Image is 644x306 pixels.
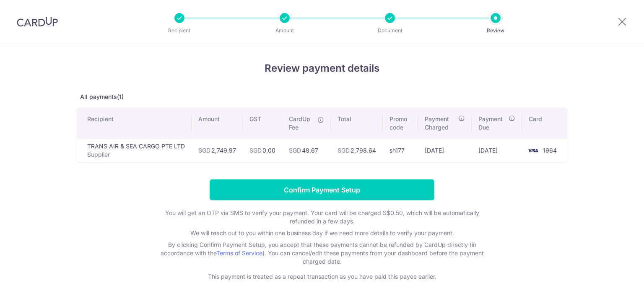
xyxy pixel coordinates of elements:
span: 1964 [543,147,557,154]
p: We will reach out to you within one business day if we need more details to verify your payment. [154,229,490,237]
td: [DATE] [418,138,472,162]
p: Review [465,26,527,35]
span: SGD [338,147,350,154]
td: 2,749.97 [192,138,243,162]
input: Confirm Payment Setup [210,179,434,200]
p: You will get an OTP via SMS to verify your payment. Your card will be charged S$0.50, which will ... [154,209,490,226]
th: GST [243,108,282,138]
iframe: Opens a widget where you can find more information [590,281,636,302]
p: Recipient [148,26,210,35]
p: Amount [254,26,316,35]
span: CardUp Fee [289,115,313,132]
h4: Review payment details [77,61,567,76]
td: TRANS AIR & SEA CARGO PTE LTD [77,138,192,162]
p: By clicking Confirm Payment Setup, you accept that these payments cannot be refunded by CardUp di... [154,241,490,266]
th: Card [522,108,567,138]
p: Document [359,26,421,35]
img: CardUp [17,17,58,27]
td: sh177 [383,138,418,162]
a: Terms of Service [216,249,262,257]
th: Promo code [383,108,418,138]
p: Supplier [87,150,185,159]
span: SGD [249,147,262,154]
td: 0.00 [243,138,282,162]
th: Total [331,108,383,138]
p: This payment is treated as a repeat transaction as you have paid this payee earlier. [154,272,490,281]
p: All payments(1) [77,93,567,101]
span: Payment Due [478,115,506,132]
td: 2,798.64 [331,138,383,162]
span: Payment Charged [425,115,456,132]
span: SGD [289,147,301,154]
th: Amount [192,108,243,138]
td: 48.67 [282,138,331,162]
span: SGD [198,147,210,154]
img: <span class="translation_missing" title="translation missing: en.account_steps.new_confirm_form.b... [525,145,541,156]
td: [DATE] [472,138,522,162]
th: Recipient [77,108,192,138]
